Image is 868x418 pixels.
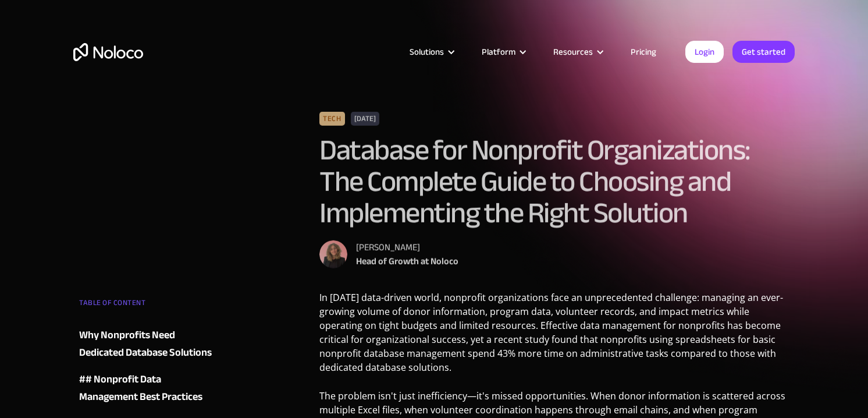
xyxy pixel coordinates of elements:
div: Solutions [395,44,467,59]
div: [PERSON_NAME] [356,240,458,254]
div: Platform [482,44,515,59]
a: home [73,43,143,61]
div: Platform [467,44,539,59]
h1: Database for Nonprofit Organizations: The Complete Guide to Choosing and Implementing the Right S... [319,134,789,229]
div: TABLE OF CONTENT [79,294,220,317]
div: [DATE] [351,112,379,126]
div: Tech [319,112,345,126]
a: Pricing [616,44,671,59]
a: Why Nonprofits Need Dedicated Database Solutions [79,327,220,362]
a: Login [685,41,724,63]
div: Resources [553,44,593,59]
div: Head of Growth at Noloco [356,254,458,268]
p: In [DATE] data-driven world, nonprofit organizations face an unprecedented challenge: managing an... [319,291,789,383]
a: ## Nonprofit Data Management Best Practices [79,371,220,406]
div: Resources [539,44,616,59]
a: Get started [732,41,795,63]
div: Solutions [410,44,444,59]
